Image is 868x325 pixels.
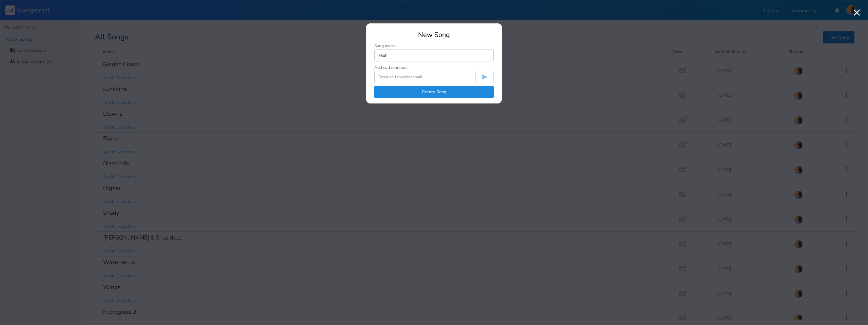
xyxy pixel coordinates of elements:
div: Song name [374,44,494,48]
div: Add collaborators [374,65,408,70]
input: Enter collaborator email [374,71,475,83]
input: Enter song name [374,49,494,61]
button: Create Song [374,86,494,98]
button: Invite [475,71,494,83]
div: New Song [374,32,494,38]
